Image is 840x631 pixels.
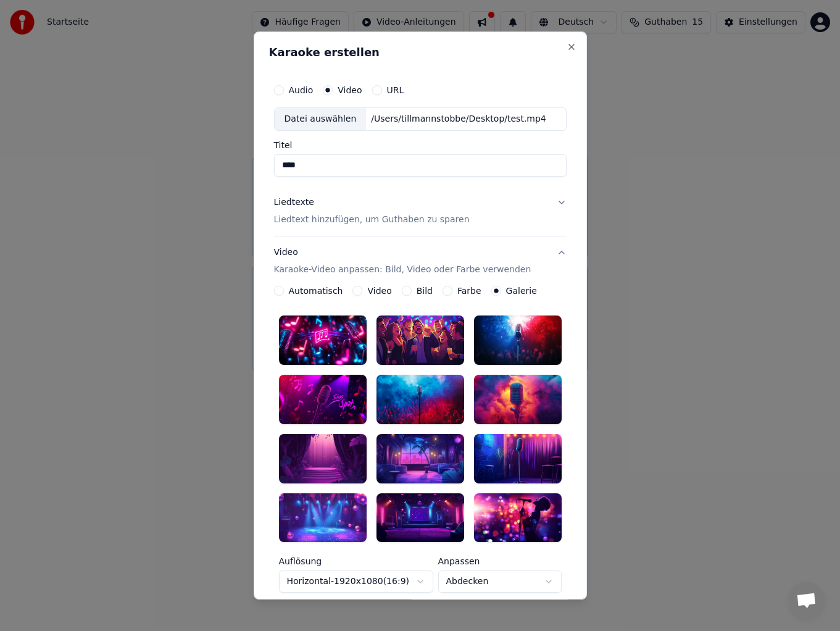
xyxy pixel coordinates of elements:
label: Galerie [506,286,537,295]
p: Liedtext hinzufügen, um Guthaben zu sparen [274,214,470,226]
label: Farbe [457,286,481,295]
label: Video [338,86,362,94]
label: Audio [289,86,314,94]
label: Titel [274,141,567,149]
label: Anpassen [438,558,562,566]
label: Automatisch [289,286,343,295]
div: /Users/tillmannstobbe/Desktop/test.mp4 [366,113,551,125]
div: Datei auswählen [275,108,367,130]
h2: Karaoke erstellen [269,47,572,58]
div: Video [274,246,531,276]
button: LiedtexteLiedtext hinzufügen, um Guthaben zu sparen [274,186,567,236]
label: URL [387,86,404,94]
p: Karaoke-Video anpassen: Bild, Video oder Farbe verwenden [274,264,531,276]
label: Bild [417,286,433,295]
label: Video [367,286,391,295]
div: Liedtexte [274,196,314,209]
button: VideoKaraoke-Video anpassen: Bild, Video oder Farbe verwenden [274,236,567,286]
label: Auflösung [279,558,433,566]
